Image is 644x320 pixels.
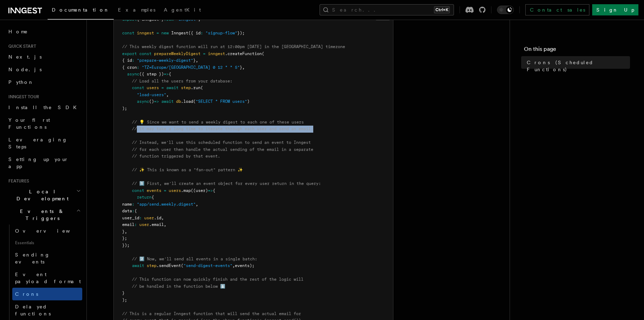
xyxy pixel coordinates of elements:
[122,243,129,248] span: });
[166,85,178,90] span: await
[6,188,76,202] span: Local Development
[8,105,81,110] span: Install the SDK
[6,208,76,222] span: Events & Triggers
[166,92,169,97] span: ,
[154,99,159,104] span: =>
[132,277,303,282] span: // This function can now quickly finish and the rest of the logic will
[122,222,134,227] span: email
[6,44,36,49] span: Quick start
[122,58,132,63] span: { id
[524,45,630,56] h4: On this page
[196,58,198,63] span: ,
[237,31,245,35] span: });
[8,137,68,149] span: Leveraging Steps
[208,51,225,56] span: inngest
[161,99,174,104] span: await
[193,58,196,63] span: }
[147,85,159,90] span: users
[232,263,235,268] span: ,
[6,133,82,153] a: Leveraging Steps
[122,106,127,111] span: );
[12,288,82,300] a: Crons
[134,222,137,227] span: :
[169,188,181,193] span: users
[12,300,82,320] a: Delayed functions
[156,263,181,268] span: .sendEvent
[15,291,38,297] span: Crons
[240,65,242,70] span: }
[134,208,137,213] span: {
[8,28,28,35] span: Home
[122,311,301,316] span: // This is a regular Inngest function that will send the actual email for
[6,76,82,88] a: Python
[114,2,160,19] a: Examples
[205,31,237,35] span: "signup-flow"
[247,99,250,104] span: )
[15,228,87,234] span: Overview
[132,256,257,261] span: // 2️⃣ Now, we'll send all events in a single batch:
[48,2,114,20] a: Documentation
[6,153,82,173] a: Setting up your app
[6,178,29,184] span: Features
[6,101,82,114] a: Install the SDK
[132,263,144,268] span: await
[122,298,127,302] span: );
[137,195,152,200] span: return
[527,59,630,73] span: Crons (Scheduled Functions)
[132,58,134,63] span: :
[132,284,225,289] span: // be handled in the function below ⬇️
[132,147,313,152] span: // for each user then handle the actual sending of the email in a separate
[6,205,82,225] button: Events & Triggers
[213,188,215,193] span: {
[137,99,149,104] span: async
[8,156,69,169] span: Setting up your app
[8,79,34,85] span: Python
[156,31,159,35] span: =
[6,63,82,76] a: Node.js
[139,222,149,227] span: user
[132,140,311,145] span: // Instead, we'll use this scheduled function to send an event to Inngest
[434,6,450,13] kbd: Ctrl+K
[8,67,42,72] span: Node.js
[169,72,171,76] span: {
[225,51,262,56] span: .createFunction
[127,72,139,76] span: async
[320,4,454,15] button: Search...Ctrl+K
[201,31,203,35] span: :
[164,7,201,13] span: AgentKit
[164,72,169,76] span: =>
[125,229,127,234] span: ,
[132,167,243,172] span: // ✨ This is known as a "fan-out" pattern ✨
[139,51,152,56] span: const
[132,126,313,131] span: // it may take a long time to iterate through each user and send an email.
[6,114,82,133] a: Your first Functions
[12,225,82,237] a: Overview
[144,215,154,220] span: user
[208,188,213,193] span: =>
[149,99,154,104] span: ()
[6,51,82,63] a: Next.js
[132,120,304,125] span: // 💡 Since we want to send a weekly digest to each one of these users
[132,85,144,90] span: const
[12,268,82,288] a: Event payload format
[137,31,154,35] span: inngest
[6,94,39,100] span: Inngest tour
[132,188,144,193] span: const
[181,188,191,193] span: .map
[592,4,638,15] a: Sign Up
[188,31,201,35] span: ({ id
[132,154,220,159] span: // function triggered by that event.
[12,237,82,248] span: Essentials
[8,54,42,60] span: Next.js
[132,208,134,213] span: :
[196,202,198,207] span: ,
[161,85,164,90] span: =
[122,236,127,241] span: };
[15,252,50,265] span: Sending events
[235,263,254,268] span: events);
[161,31,169,35] span: new
[160,2,205,19] a: AgentKit
[122,215,139,220] span: user_id
[242,65,245,70] span: ,
[181,85,191,90] span: step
